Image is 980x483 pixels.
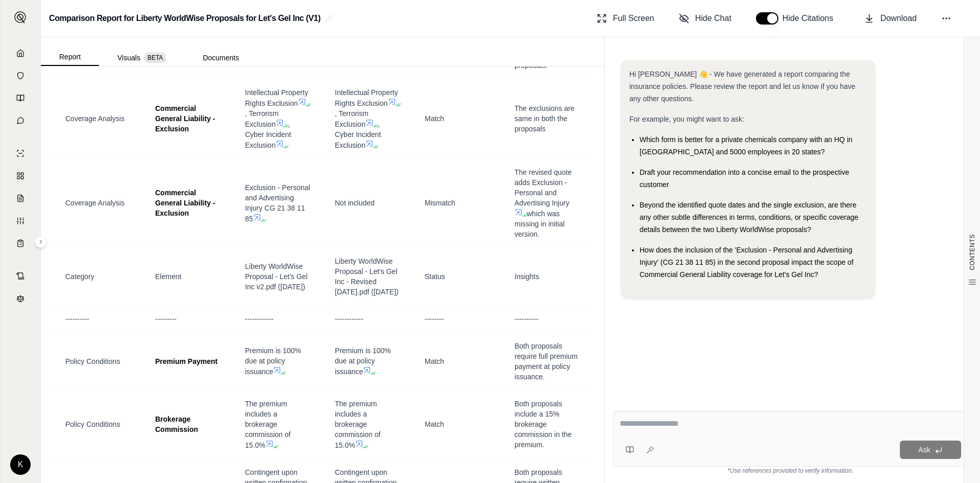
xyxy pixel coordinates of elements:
[425,114,444,123] span: Match
[65,315,89,323] span: ----------
[514,315,538,323] span: ----------
[335,315,363,323] span: ------------
[245,347,301,376] span: Premium is 100% due at policy issuance
[155,315,177,323] span: ---------
[245,120,291,149] span: , Cyber Incident Exclusion
[514,272,539,281] span: Insights
[99,50,184,66] button: Visuals
[245,262,308,291] span: Liberty WorldWise Proposal - Let's Gel Inc v2.pdf ([DATE])
[593,8,658,29] button: Full Screen
[7,266,34,286] a: Contract Analysis
[65,114,125,123] span: Coverage Analysis
[7,211,34,231] a: Custom Report
[918,446,930,454] span: Ask
[860,8,921,29] button: Download
[10,7,31,28] button: Expand sidebar
[49,9,321,28] h2: Comparison Report for Liberty WorldWise Proposals for Let's Gel Inc (V1)
[155,415,198,433] span: Brokerage Commission
[335,199,375,207] span: Not included
[14,11,27,24] img: Expand sidebar
[425,420,444,428] span: Match
[7,166,34,186] a: Policy Comparisons
[335,120,381,149] span: , Cyber Incident Exclusion
[65,272,94,281] span: Category
[7,233,34,254] a: Coverage Table
[155,357,217,365] span: Premium Payment
[640,201,859,234] span: Beyond the identified quote dates and the single exclusion, are there any other subtle difference...
[425,199,455,207] span: Mismatch
[782,12,840,25] span: Hide Citations
[245,88,308,107] span: Intellectual Property Rights Exclusion
[335,109,369,128] span: , Terrorism Exclusion
[10,454,31,475] div: K
[880,12,917,25] span: Download
[245,315,274,323] span: ------------
[514,400,572,449] span: Both proposals include a 15% brokerage commission in the premium.
[335,88,398,107] span: Intellectual Property Rights Exclusion
[7,88,34,108] a: Prompt Library
[155,272,181,281] span: Element
[514,342,578,381] span: Both proposals require full premium payment at policy issuance.
[65,357,120,365] span: Policy Conditions
[640,168,849,189] span: Draft your recommendation into a concise email to the prospective customer
[155,104,215,133] span: Commercial General Liability - Exclusion
[613,12,654,25] span: Full Screen
[425,272,445,281] span: Status
[629,115,744,123] span: For example, you might want to ask:
[675,8,736,29] button: Hide Chat
[245,400,290,449] span: The premium includes a brokerage commission of 15.0%
[640,246,853,279] span: How does the inclusion of the 'Exclusion - Personal and Advertising Injury' (CG 21 38 11 85) in t...
[514,104,575,133] span: The exclusions are same in both the proposals
[245,183,310,223] span: Exclusion - Personal and Advertising Injury CG 21 38 11 85
[335,400,380,449] span: The premium includes a brokerage commission of 15.0%
[900,441,961,459] button: Ask
[629,70,855,103] span: Hi [PERSON_NAME] 👋 - We have generated a report comparing the insurance policies. Please review t...
[640,135,852,156] span: Which form is better for a private chemicals company with an HQ in [GEOGRAPHIC_DATA] and 5000 emp...
[335,347,391,376] span: Premium is 100% due at policy issuance
[695,12,731,25] span: Hide Chat
[7,188,34,209] a: Claim Coverage
[425,357,444,365] span: Match
[65,420,120,428] span: Policy Conditions
[41,49,99,66] button: Report
[184,50,257,66] button: Documents
[7,288,34,309] a: Legal Search Engine
[335,257,399,296] span: Liberty WorldWise Proposal - Let's Gel Inc - Revised [DATE].pdf ([DATE])
[7,143,34,164] a: Single Policy
[35,236,47,248] button: Expand sidebar
[613,467,968,475] div: *Use references provided to verify information.
[7,65,34,86] a: Documents Vault
[514,210,565,238] span: which was missing in initial version.
[155,189,215,217] span: Commercial General Liability - Exclusion
[968,234,976,270] span: CONTENTS
[514,168,572,207] span: The revised quote adds Exclusion - Personal and Advertising Injury
[7,43,34,63] a: Home
[65,199,125,207] span: Coverage Analysis
[425,315,444,323] span: --------
[144,53,166,63] span: BETA
[245,109,279,128] span: , Terrorism Exclusion
[7,110,34,131] a: Chat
